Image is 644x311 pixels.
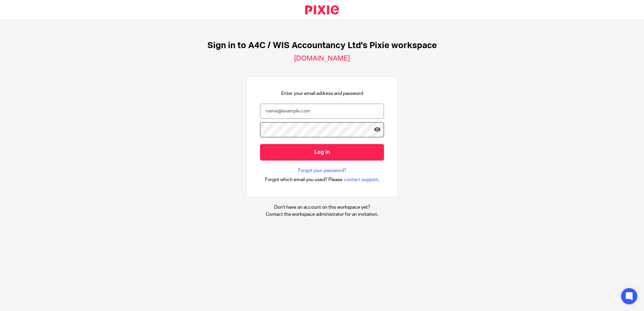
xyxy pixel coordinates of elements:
span: contact support [344,176,378,183]
input: Log in [260,144,384,161]
p: Contact the workspace administrator for an invitation. [266,211,378,218]
h2: [DOMAIN_NAME] [294,54,350,63]
input: name@example.com [260,104,384,119]
a: Forgot your password? [298,167,346,174]
h1: Sign in to A4C / WIS Accountancy Ltd's Pixie workspace [207,40,437,51]
p: Don't have an account on this workspace yet? [266,204,378,211]
p: Enter your email address and password [281,90,363,97]
span: Forgot which email you used? Please [265,176,343,183]
div: . [265,176,379,183]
